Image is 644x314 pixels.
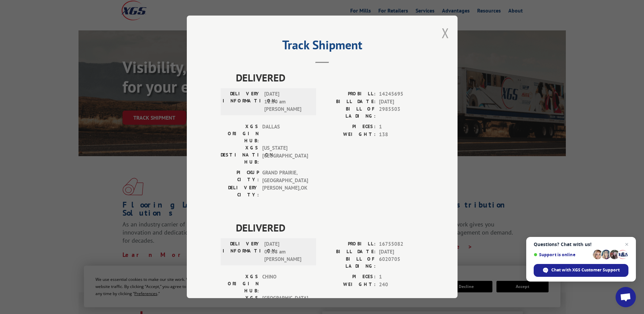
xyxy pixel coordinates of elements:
[236,70,424,86] span: DELIVERED
[262,273,308,295] span: CHINO
[379,98,424,106] span: [DATE]
[322,123,376,131] label: PIECES:
[322,106,376,120] label: BILL OF LADING:
[534,242,628,247] span: Questions? Chat with us!
[262,145,308,166] span: [US_STATE][GEOGRAPHIC_DATA]
[379,106,424,120] span: 2985503
[551,267,620,273] span: Chat with XGS Customer Support
[379,248,424,256] span: [DATE]
[616,287,636,307] div: Open chat
[223,91,261,114] label: DELIVERY INFORMATION:
[223,241,261,264] label: DELIVERY INFORMATION:
[623,240,631,248] span: Close chat
[264,91,310,114] span: [DATE] 11:30 am [PERSON_NAME]
[322,256,376,270] label: BILL OF LADING:
[442,24,449,42] button: Close modal
[379,131,424,139] span: 138
[322,91,376,98] label: PROBILL:
[379,273,424,281] span: 1
[262,185,308,199] span: [PERSON_NAME] , OK
[322,131,376,139] label: WEIGHT:
[534,264,628,277] div: Chat with XGS Customer Support
[262,123,308,145] span: DALLAS
[236,220,424,236] span: DELIVERED
[322,98,376,106] label: BILL DATE:
[264,241,310,264] span: [DATE] 09:08 am [PERSON_NAME]
[379,91,424,98] span: 14245695
[322,273,376,281] label: PIECES:
[262,169,308,185] span: GRAND PRAIRIE , [GEOGRAPHIC_DATA]
[322,281,376,289] label: WEIGHT:
[322,241,376,248] label: PROBILL:
[379,281,424,289] span: 240
[379,256,424,270] span: 6020705
[221,169,259,185] label: PICKUP CITY:
[221,185,259,199] label: DELIVERY CITY:
[221,273,259,295] label: XGS ORIGIN HUB:
[221,145,259,166] label: XGS DESTINATION HUB:
[221,40,424,53] h2: Track Shipment
[379,123,424,131] span: 1
[221,123,259,145] label: XGS ORIGIN HUB:
[534,252,591,257] span: Support is online
[379,241,424,248] span: 16755082
[322,248,376,256] label: BILL DATE:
